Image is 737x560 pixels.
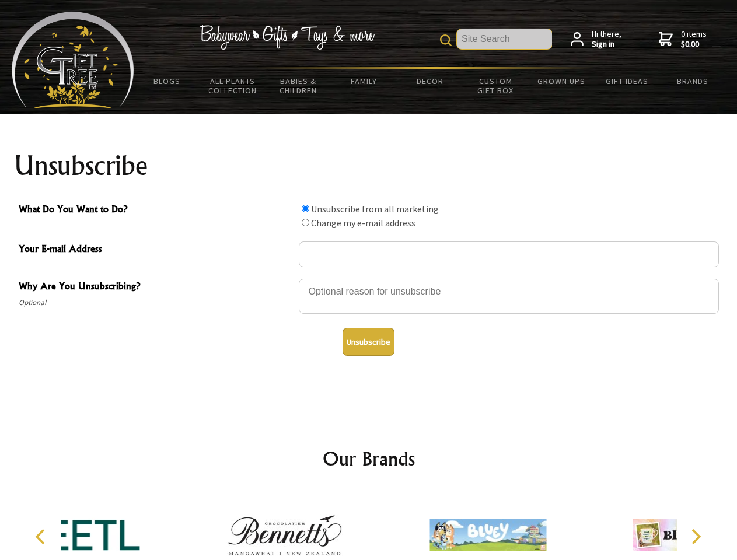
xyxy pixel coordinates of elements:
[311,203,439,215] label: Unsubscribe from all marketing
[299,242,719,267] input: Your E-mail Address
[592,29,621,50] span: Hi there,
[681,29,707,50] span: 0 items
[12,12,134,108] img: Babyware - Gifts - Toys and more...
[681,39,707,50] strong: $0.00
[302,219,309,226] input: What Do You Want to Do?
[19,296,293,310] span: Optional
[571,29,621,50] a: Hi there,Sign in
[19,279,293,296] span: Why Are You Unsubscribing?
[200,25,375,50] img: Babywear - Gifts - Toys & more
[594,69,660,93] a: Gift Ideas
[299,279,719,314] textarea: Why Are You Unsubscribing?
[463,69,529,103] a: Custom Gift Box
[302,205,309,212] input: What Do You Want to Do?
[311,217,415,229] label: Change my e-mail address
[660,69,726,93] a: Brands
[29,524,55,549] button: Previous
[200,69,266,103] a: All Plants Collection
[19,202,293,219] span: What Do You Want to Do?
[266,69,331,103] a: Babies & Children
[397,69,463,93] a: Decor
[19,242,293,258] span: Your E-mail Address
[23,444,714,473] h2: Our Brands
[683,524,708,549] button: Next
[134,69,200,93] a: BLOGS
[14,152,724,180] h1: Unsubscribe
[528,69,594,93] a: Grown Ups
[659,29,707,50] a: 0 items$0.00
[457,29,552,49] input: Site Search
[440,34,452,46] img: product search
[592,39,621,50] strong: Sign in
[331,69,397,93] a: Family
[343,328,394,356] button: Unsubscribe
